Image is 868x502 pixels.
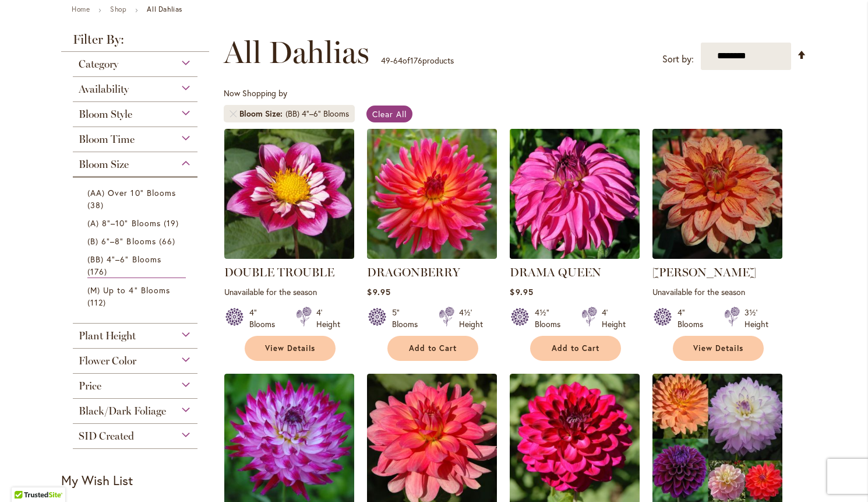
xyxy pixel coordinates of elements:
[87,236,156,247] span: (B) 6"–8" Blooms
[87,187,186,211] a: (AA) Over 10" Blooms 38
[393,55,403,66] span: 64
[239,108,285,120] span: Bloom Size
[744,307,768,330] div: 3½' Height
[652,265,756,279] a: [PERSON_NAME]
[230,110,237,117] a: Remove Bloom Size (BB) 4"–6" Blooms
[224,35,369,70] span: All Dahlias
[507,125,643,262] img: DRAMA QUEEN
[409,343,457,353] span: Add to Cart
[510,265,601,279] a: DRAMA QUEEN
[79,133,135,146] span: Bloom Time
[147,5,182,13] strong: All Dahlias
[61,33,209,52] strong: Filter By:
[673,336,764,361] a: View Details
[367,129,497,259] img: DRAGONBERRY
[392,307,425,330] div: 5" Blooms
[224,129,354,259] img: DOUBLE TROUBLE
[552,343,599,353] span: Add to Cart
[387,336,478,361] button: Add to Cart
[87,284,186,308] a: (M) Up to 4" Blooms 112
[87,217,161,229] span: (A) 8"–10" Blooms
[79,354,136,367] span: Flower Color
[79,108,132,121] span: Bloom Style
[224,87,287,99] span: Now Shopping by
[535,307,567,330] div: 4½" Blooms
[367,250,497,261] a: DRAGONBERRY
[87,265,110,278] span: 176
[693,343,743,353] span: View Details
[79,158,129,171] span: Bloom Size
[87,254,161,265] span: (BB) 4"–6" Blooms
[265,343,315,353] span: View Details
[79,380,101,392] span: Price
[61,472,133,489] strong: My Wish List
[79,329,136,342] span: Plant Height
[459,307,483,330] div: 4½' Height
[366,106,412,122] a: Clear All
[87,253,186,278] a: (BB) 4"–6" Blooms 176
[530,336,621,361] button: Add to Cart
[381,55,390,66] span: 49
[79,405,166,417] span: Black/Dark Foliage
[87,187,176,198] span: (AA) Over 10" Blooms
[72,5,90,13] a: Home
[87,296,109,308] span: 112
[652,286,782,297] p: Unavailable for the season
[652,250,782,261] a: Elijah Mason
[316,307,340,330] div: 4' Height
[159,235,178,247] span: 66
[224,265,334,279] a: DOUBLE TROUBLE
[372,108,407,120] span: Clear All
[224,286,354,297] p: Unavailable for the season
[381,51,454,70] p: - of products
[367,265,460,279] a: DRAGONBERRY
[9,461,41,493] iframe: Launch Accessibility Center
[87,199,107,211] span: 38
[87,235,186,247] a: (B) 6"–8" Blooms 66
[510,286,533,297] span: $9.95
[87,285,170,296] span: (M) Up to 4" Blooms
[245,336,336,361] a: View Details
[87,217,186,229] a: (A) 8"–10" Blooms 19
[367,286,390,297] span: $9.95
[79,430,134,443] span: SID Created
[678,307,710,330] div: 4" Blooms
[602,307,626,330] div: 4' Height
[164,217,182,229] span: 19
[285,108,349,120] div: (BB) 4"–6" Blooms
[662,48,694,70] label: Sort by:
[110,5,126,13] a: Shop
[249,307,282,330] div: 4" Blooms
[79,83,129,96] span: Availability
[410,55,422,66] span: 176
[79,58,118,71] span: Category
[224,250,354,261] a: DOUBLE TROUBLE
[652,129,782,259] img: Elijah Mason
[510,250,640,261] a: DRAMA QUEEN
